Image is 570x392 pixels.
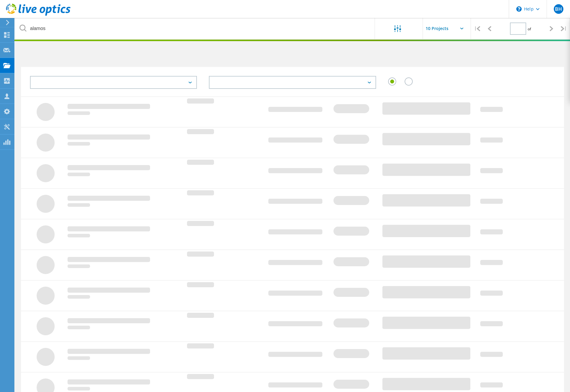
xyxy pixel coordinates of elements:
a: Live Optics Dashboard [6,13,71,17]
svg: \n [516,6,522,12]
div: | [558,18,570,39]
div: | [471,18,483,39]
span: BH [555,7,562,11]
input: undefined [15,18,375,39]
span: of [528,26,531,32]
